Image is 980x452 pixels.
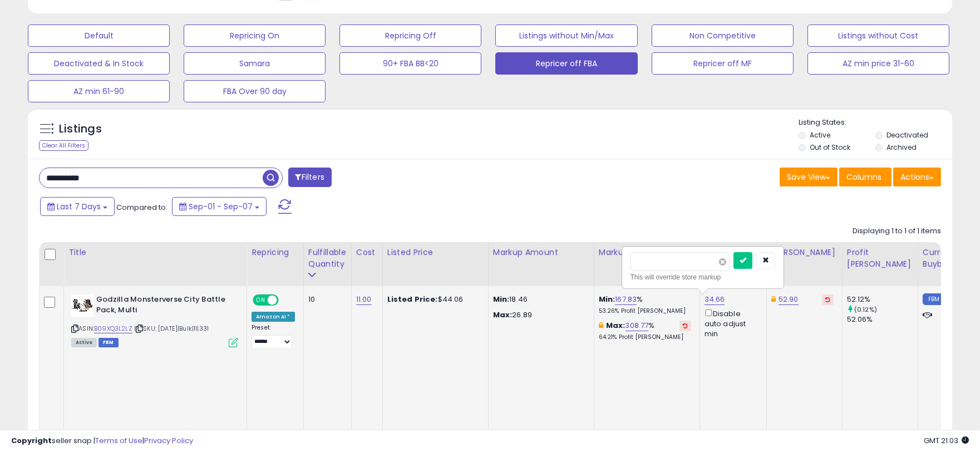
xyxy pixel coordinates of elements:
div: Current Buybox Price [923,247,980,270]
strong: Min: [493,294,510,304]
div: Markup Amount [493,247,589,258]
span: ON [254,296,268,305]
span: | SKU: [DATE]|Bulk|11|331 [134,324,209,333]
i: Revert to store-level Dynamic Max Price [825,297,830,302]
button: Listings without Min/Max [495,24,637,47]
button: Samara [184,52,326,75]
div: Profit [PERSON_NAME] [847,247,913,270]
div: 52.06% [847,315,918,325]
h5: Listings [59,121,102,137]
span: 2025-09-16 21:03 GMT [924,435,969,446]
p: Listing States: [799,117,952,128]
p: 26.89 [493,310,585,320]
span: Columns [846,171,881,183]
div: seller snap | | [11,436,193,446]
div: $44.06 [387,294,480,304]
button: Sep-01 - Sep-07 [172,197,267,216]
button: Repricing On [184,24,326,47]
div: ASIN: [71,294,238,346]
button: Filters [288,168,332,187]
button: Columns [839,168,892,186]
label: Active [810,130,830,140]
a: 11.00 [356,294,372,305]
div: This will override store markup [631,272,775,283]
span: FBM [99,338,119,347]
div: Displaying 1 to 1 of 1 items [853,226,941,237]
div: Amazon AI * [252,312,295,322]
div: Clear All Filters [39,140,88,151]
b: Listed Price: [387,294,438,304]
button: Repricing Off [339,24,481,47]
a: 167.83 [615,294,637,305]
button: AZ min price 31-60 [807,52,949,75]
button: 90+ FBA BB<20 [339,52,481,75]
a: Privacy Policy [144,435,193,446]
label: Out of Stock [810,143,850,152]
i: This overrides the store level Dynamic Max Price for this listing [771,296,776,303]
b: Min: [599,294,615,304]
th: The percentage added to the cost of goods (COGS) that forms the calculator for Min & Max prices. [594,242,700,286]
span: All listings currently available for purchase on Amazon [71,338,97,347]
p: 53.26% Profit [PERSON_NAME] [599,307,691,315]
i: Revert to store-level Max Markup [683,323,688,328]
button: Deactivated & In Stock [28,52,170,75]
b: Godzilla Monsterverse City Battle Pack, Multi [96,294,232,318]
small: (0.12%) [854,305,877,314]
strong: Max: [493,309,513,320]
a: 34.66 [705,294,725,305]
div: % [599,321,691,341]
div: Cost [356,247,378,258]
div: Markup on Cost [599,247,695,258]
small: FBM [923,293,944,305]
a: Terms of Use [95,435,142,446]
button: Actions [893,168,941,186]
a: B09XQ3L2LZ [94,324,132,333]
strong: Copyright [11,435,52,446]
a: 308.77 [626,320,649,331]
span: Sep-01 - Sep-07 [189,201,253,212]
div: 10 [308,294,343,304]
span: OFF [277,296,295,305]
p: 64.21% Profit [PERSON_NAME] [599,333,691,341]
button: Default [28,24,170,47]
button: Non Competitive [652,24,794,47]
a: 52.90 [779,294,799,305]
p: 18.46 [493,294,585,304]
div: [PERSON_NAME] [771,247,838,258]
span: Compared to: [116,202,168,213]
button: Save View [780,168,838,186]
div: Fulfillable Quantity [308,247,347,270]
label: Archived [887,143,917,152]
button: Last 7 Days [40,197,115,216]
b: Max: [606,320,626,331]
div: Listed Price [387,247,484,258]
button: AZ min 61-90 [28,80,170,102]
button: Listings without Cost [807,24,949,47]
div: Repricing [252,247,299,258]
div: % [599,294,691,315]
button: Repricer off FBA [495,52,637,75]
div: Preset: [252,324,295,349]
button: Repricer off MF [652,52,794,75]
div: Title [68,247,242,258]
i: This overrides the store level max markup for this listing [599,322,603,329]
button: FBA Over 90 day [184,80,326,102]
span: Last 7 Days [57,201,101,212]
div: Disable auto adjust min [705,307,758,339]
label: Deactivated [887,130,928,140]
img: 41QsLc-bh2L._SL40_.jpg [71,294,93,317]
div: 52.12% [847,294,918,304]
